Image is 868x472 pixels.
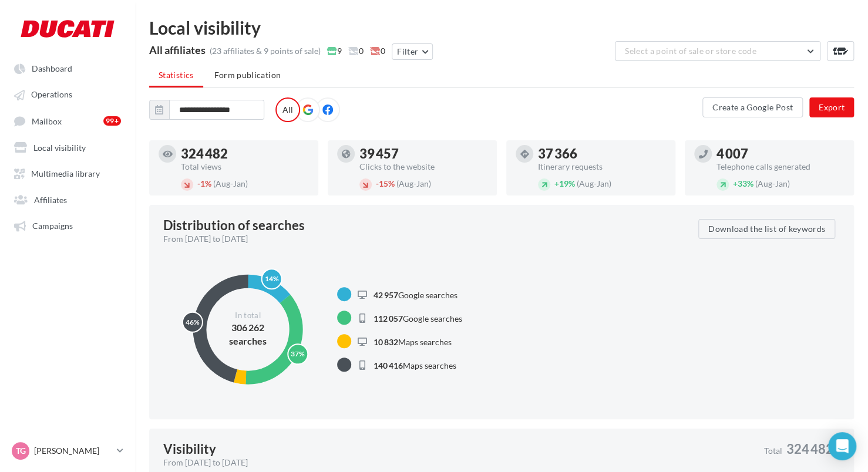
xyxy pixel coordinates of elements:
[716,147,845,160] div: 4 007
[374,360,456,370] span: Maps searches
[197,178,211,188] span: 1%
[7,58,128,79] a: Dashboard
[554,178,559,188] span: +
[374,289,457,299] span: Google searches
[7,83,128,104] a: Operations
[374,289,398,299] span: 42 957
[392,43,433,60] button: Filter
[374,313,403,323] span: 112 057
[32,63,72,73] span: Dashboard
[374,336,398,346] span: 10 832
[733,178,753,188] span: 33%
[7,136,128,157] a: Local visibility
[828,432,856,460] div: Open Intercom Messenger
[615,41,820,61] button: Select a point of sale or store code
[34,445,112,457] p: [PERSON_NAME]
[103,116,121,126] div: 99+
[625,46,756,56] span: Select a point of sale or store code
[327,45,342,57] span: 9
[7,214,128,235] a: Campaigns
[181,163,309,171] div: Total views
[786,443,833,456] span: 324 482
[733,178,738,188] span: +
[359,163,487,171] div: Clicks to the website
[374,336,452,346] span: Maps searches
[31,90,72,100] span: Operations
[698,219,835,239] button: Download the list of keywords
[33,142,86,152] span: Local visibility
[359,147,487,160] div: 39 457
[163,443,216,456] div: Visibility
[9,440,126,462] a: TG [PERSON_NAME]
[149,19,854,36] div: Local visibility
[396,178,431,188] span: (Aug-Jan)
[34,194,67,204] span: Affiliates
[370,45,385,57] span: 0
[376,178,379,188] span: -
[149,45,206,55] div: All affiliates
[7,162,128,183] a: Multimedia library
[275,97,300,122] label: All
[577,178,611,188] span: (Aug-Jan)
[214,70,281,80] span: Form publication
[163,457,755,468] div: From [DATE] to [DATE]
[374,313,462,323] span: Google searches
[181,147,309,160] div: 324 482
[755,178,790,188] span: (Aug-Jan)
[210,45,321,57] div: (23 affiliates & 9 points of sale)
[213,178,248,188] span: (Aug-Jan)
[764,447,782,455] span: Total
[16,445,26,457] span: TG
[702,97,803,117] button: Create a Google Post
[7,110,128,132] a: Mailbox 99+
[376,178,395,188] span: 15%
[716,163,845,171] div: Telephone calls generated
[197,178,200,188] span: -
[809,97,854,117] button: Export
[7,188,128,210] a: Affiliates
[163,233,689,245] div: From [DATE] to [DATE]
[163,219,305,232] div: Distribution of searches
[32,221,73,231] span: Campaigns
[538,147,666,160] div: 37 366
[348,45,364,57] span: 0
[32,116,62,126] span: Mailbox
[31,168,100,178] span: Multimedia library
[538,163,666,171] div: Itinerary requests
[374,360,403,370] span: 140 416
[554,178,575,188] span: 19%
